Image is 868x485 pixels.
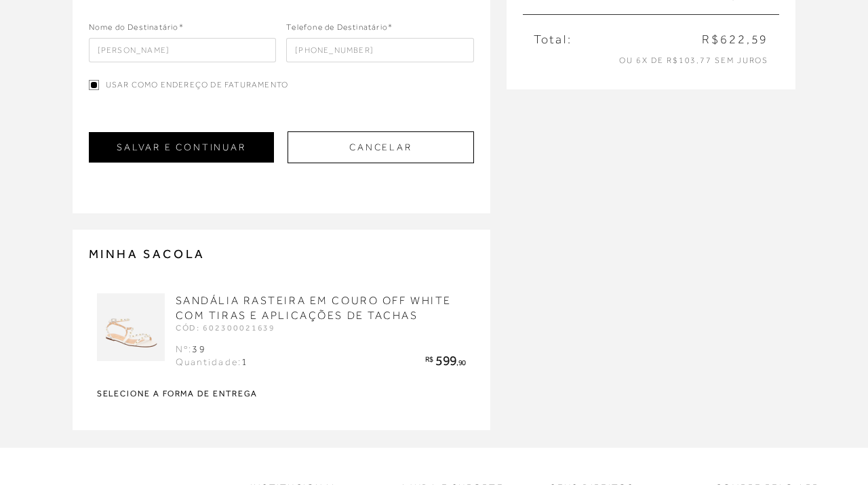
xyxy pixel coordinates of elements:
span: CÓD: 602300021639 [176,323,276,333]
h2: MINHA SACOLA [89,246,474,262]
span: 599 [435,353,456,368]
span: 1 [241,356,248,367]
span: ,90 [456,358,466,366]
a: SANDÁLIA RASTEIRA EM COURO OFF WHITE COM TIRAS E APLICAÇÕES DE TACHAS [176,295,452,322]
span: Nome do Destinatário* [89,21,184,37]
span: Usar como endereço de faturamento [106,79,289,91]
span: 39 [192,343,205,354]
span: R$622,59 [702,31,768,48]
input: Usar como endereço de faturamento [89,80,99,90]
input: ( ) [286,38,474,62]
span: Total: [534,31,572,48]
span: Telefone de Destinatário* [286,21,393,37]
span: ou 6x de R$103,77 sem juros [619,56,768,65]
div: Nº: [176,343,249,356]
button: Cancelar [288,131,474,163]
div: Quantidade: [176,356,249,369]
button: SALVAR E CONTINUAR [89,132,274,163]
img: SANDÁLIA RASTEIRA EM COURO OFF WHITE COM TIRAS E APLICAÇÕES DE TACHAS [97,293,165,361]
strong: Selecione a forma de entrega [97,389,466,398]
span: R$ [425,355,433,363]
